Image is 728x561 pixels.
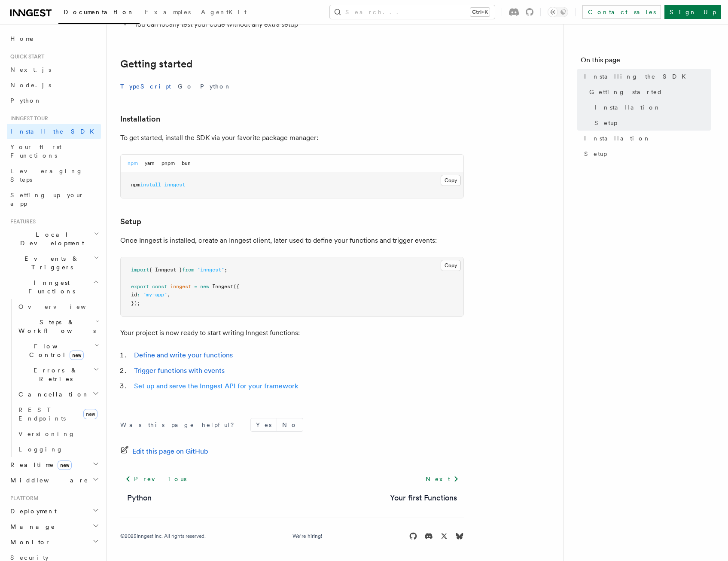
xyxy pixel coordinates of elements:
[161,155,175,172] button: pnpm
[7,538,51,546] span: Monitor
[330,5,495,19] button: Search...Ctrl+K
[149,267,182,273] span: { Inngest }
[200,284,209,290] span: new
[591,115,711,131] a: Setup
[134,366,225,375] a: Trigger functions with events
[7,278,93,296] span: Inngest Functions
[64,9,134,15] span: Documentation
[7,31,101,46] a: Home
[589,88,663,96] span: Getting started
[15,299,101,314] a: Overview
[470,8,490,16] kbd: Ctrl+K
[15,442,101,457] a: Logging
[7,53,44,60] span: Quick start
[200,77,231,96] button: Python
[58,3,140,24] a: Documentation
[196,3,252,23] a: AgentKit
[7,227,101,251] button: Local Development
[7,77,101,93] a: Node.js
[120,235,464,247] p: Once Inngest is installed, create an Inngest client, later used to define your functions and trig...
[140,3,196,23] a: Examples
[10,97,42,104] span: Python
[7,476,88,485] span: Middleware
[15,390,89,399] span: Cancellation
[120,533,206,540] div: © 2025 Inngest Inc. All rights reserved.
[7,124,101,139] a: Install the SDK
[132,445,208,457] span: Edit this page on GitHub
[18,303,107,310] span: Overview
[10,34,34,43] span: Home
[134,351,233,359] a: Define and write your functions
[7,495,39,502] span: Platform
[15,342,94,359] span: Flow Control
[197,267,224,273] span: "inngest"
[7,457,101,473] button: Realtimenew
[131,182,140,188] span: npm
[182,155,191,172] button: bun
[224,267,227,273] span: ;
[15,426,101,442] a: Versioning
[15,363,101,387] button: Errors & Retries
[18,406,66,422] span: REST Endpoints
[7,460,72,469] span: Realtime
[131,267,149,273] span: import
[120,216,141,228] a: Setup
[120,132,464,144] p: To get started, install the SDK via your favorite package manager:
[120,58,192,70] a: Getting started
[134,382,298,390] a: Set up and serve the Inngest API for your framework
[127,492,152,504] a: Python
[441,175,461,186] button: Copy
[591,100,711,115] a: Installation
[7,230,94,247] span: Local Development
[7,503,101,519] button: Deployment
[140,182,161,188] span: install
[137,292,140,298] span: :
[120,113,160,125] a: Installation
[143,292,167,298] span: "my-app"
[10,128,99,135] span: Install the SDK
[212,284,233,290] span: Inngest
[167,292,170,298] span: ,
[7,473,101,488] button: Middleware
[170,284,191,290] span: inngest
[548,7,568,17] button: Toggle dark mode
[7,163,101,187] a: Leveraging Steps
[131,292,137,298] span: id
[152,284,167,290] span: const
[7,251,101,275] button: Events & Triggers
[584,149,607,158] span: Setup
[441,260,461,271] button: Copy
[15,314,101,338] button: Steps & Workflows
[120,77,171,96] button: TypeScript
[10,168,83,183] span: Leveraging Steps
[18,446,63,453] span: Logging
[581,146,711,162] a: Setup
[10,66,51,73] span: Next.js
[251,418,277,431] button: Yes
[7,522,55,531] span: Manage
[128,155,138,172] button: npm
[586,84,711,100] a: Getting started
[10,82,51,88] span: Node.js
[7,275,101,299] button: Inngest Functions
[7,299,101,457] div: Inngest Functions
[83,409,97,419] span: new
[131,18,464,30] li: You can locally test your code without any extra setup
[7,534,101,550] button: Monitor
[7,218,36,225] span: Features
[584,72,691,81] span: Installing the SDK
[131,284,149,290] span: export
[7,139,101,163] a: Your first Functions
[182,267,194,273] span: from
[70,351,84,360] span: new
[15,338,101,363] button: Flow Controlnew
[581,69,711,84] a: Installing the SDK
[120,327,464,339] p: Your project is now ready to start writing Inngest functions:
[233,284,239,290] span: ({
[58,460,72,470] span: new
[18,430,75,437] span: Versioning
[10,143,61,159] span: Your first Functions
[7,115,48,122] span: Inngest tour
[120,421,240,429] p: Was this page helpful?
[120,445,208,457] a: Edit this page on GitHub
